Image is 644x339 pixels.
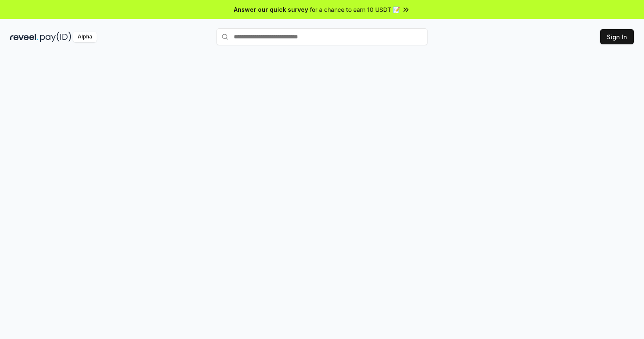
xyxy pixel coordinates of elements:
button: Sign In [600,29,634,44]
div: Alpha [73,32,97,42]
span: Answer our quick survey [234,5,308,14]
img: reveel_dark [10,32,38,42]
span: for a chance to earn 10 USDT 📝 [310,5,400,14]
img: pay_id [40,32,71,42]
